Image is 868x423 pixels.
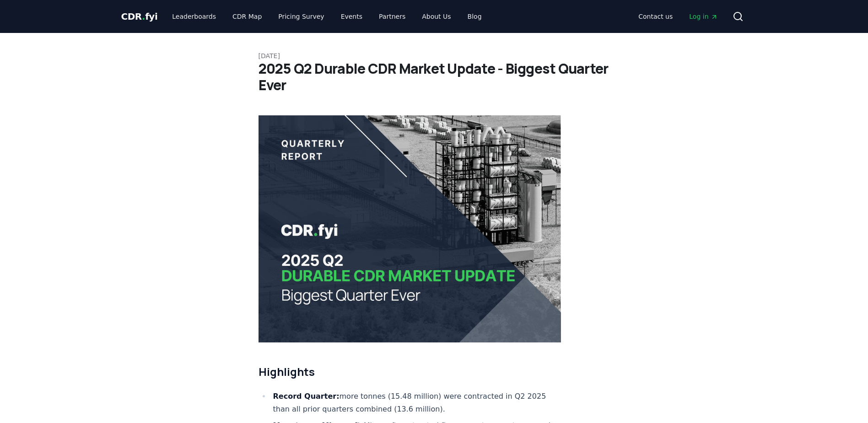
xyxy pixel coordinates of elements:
[334,8,370,25] a: Events
[165,8,489,25] nav: Main
[682,8,725,25] a: Log in
[415,8,458,25] a: About Us
[225,8,269,25] a: CDR Map
[142,11,145,22] span: .
[271,8,331,25] a: Pricing Survey
[259,364,561,379] h2: Highlights
[121,11,158,22] span: CDR fyi
[372,8,413,25] a: Partners
[689,12,717,21] span: Log in
[121,10,158,23] a: CDR.fyi
[259,115,561,342] img: blog post image
[460,8,489,25] a: Blog
[165,8,223,25] a: Leaderboards
[259,60,610,93] h1: 2025 Q2 Durable CDR Market Update - Biggest Quarter Ever
[270,390,561,416] li: more tonnes (15.48 million) were contracted in Q2 2025 than all prior quarters combined (13.6 mil...
[631,8,725,25] nav: Main
[259,51,610,60] p: [DATE]
[631,8,680,25] a: Contact us
[273,392,340,401] strong: Record Quarter:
